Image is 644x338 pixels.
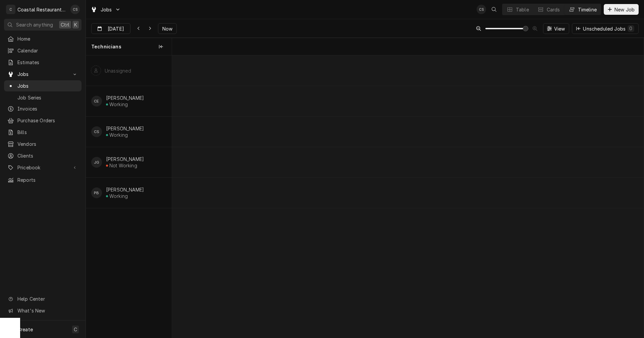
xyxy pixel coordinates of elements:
[101,6,112,13] span: Jobs
[4,57,82,68] a: Estimates
[105,68,131,74] div: Unassigned
[172,55,644,338] div: normal
[4,150,82,161] a: Clients
[578,6,597,13] div: Timeline
[109,132,128,138] div: Working
[91,43,121,50] span: Technicians
[4,92,82,103] a: Job Series
[4,103,82,114] a: Invoices
[17,164,68,171] span: Pricebook
[17,152,78,159] span: Clients
[17,35,78,42] span: Home
[629,25,633,32] div: 0
[17,117,78,124] span: Purchase Orders
[4,174,82,185] a: Reports
[17,129,78,136] span: Bills
[17,94,78,101] span: Job Series
[4,80,82,91] a: Jobs
[91,187,102,198] div: PB
[16,21,53,28] span: Search anything
[17,327,33,332] span: Create
[553,25,567,32] span: View
[86,38,172,55] div: Technicians column. SPACE for context menu
[4,69,82,80] a: Go to Jobs
[4,162,82,173] a: Go to Pricebook
[17,82,78,89] span: Jobs
[6,5,15,14] div: C
[88,4,123,15] a: Go to Jobs
[543,23,570,34] button: View
[547,6,560,13] div: Cards
[74,21,77,28] span: K
[4,127,82,138] a: Bills
[17,105,78,112] span: Invoices
[109,163,137,168] div: Not Working
[106,126,144,131] div: [PERSON_NAME]
[91,96,102,107] div: CE
[4,19,82,31] button: Search anythingCtrlK
[17,59,78,66] span: Estimates
[477,5,486,14] div: CS
[106,156,144,162] div: [PERSON_NAME]
[477,5,486,14] div: Chris Sockriter's Avatar
[17,140,78,147] span: Vendors
[70,5,80,14] div: CS
[91,126,102,137] div: Chris Sockriter's Avatar
[106,95,144,101] div: [PERSON_NAME]
[91,96,102,107] div: Carlos Espin's Avatar
[4,33,82,44] a: Home
[516,6,529,13] div: Table
[489,4,499,15] button: Open search
[109,193,128,199] div: Working
[91,126,102,137] div: CS
[74,326,77,333] span: C
[4,115,82,126] a: Purchase Orders
[70,5,80,14] div: Chris Sockriter's Avatar
[17,176,78,183] span: Reports
[17,295,77,302] span: Help Center
[61,21,69,28] span: Ctrl
[17,47,78,54] span: Calendar
[17,6,67,13] div: Coastal Restaurant Repair
[86,55,172,338] div: left
[17,71,68,78] span: Jobs
[109,101,128,107] div: Working
[106,187,144,193] div: [PERSON_NAME]
[613,6,636,13] span: New Job
[91,157,102,168] div: JG
[4,293,82,304] a: Go to Help Center
[91,23,130,34] button: [DATE]
[583,25,634,32] div: Unscheduled Jobs
[158,23,177,34] button: Now
[4,45,82,56] a: Calendar
[17,307,77,314] span: What's New
[604,4,639,15] button: New Job
[572,23,639,34] button: Unscheduled Jobs0
[91,157,102,168] div: James Gatton's Avatar
[4,138,82,150] a: Vendors
[4,305,82,316] a: Go to What's New
[91,187,102,198] div: Phill Blush's Avatar
[161,25,174,32] span: Now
